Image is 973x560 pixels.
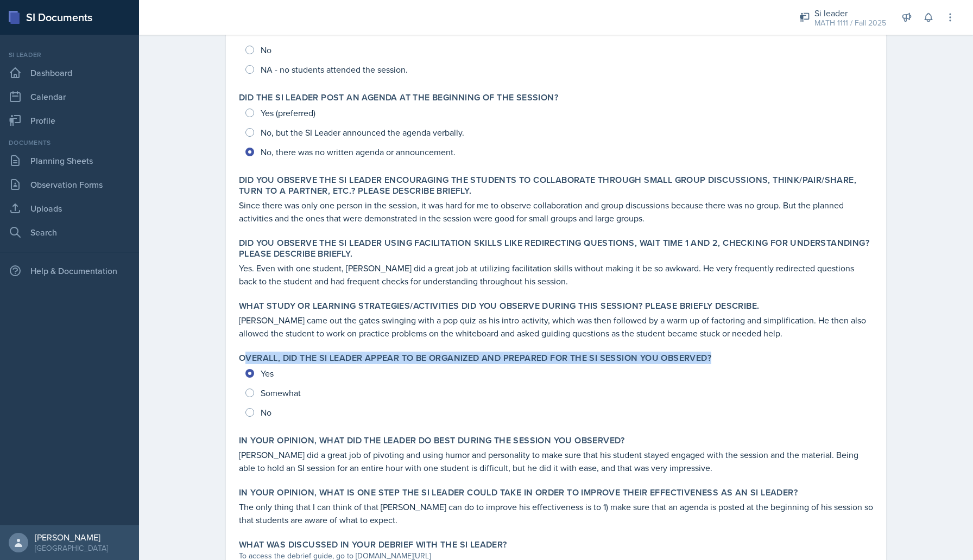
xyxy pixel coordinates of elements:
[35,532,108,543] div: [PERSON_NAME]
[239,487,798,498] label: In your opinion, what is ONE step the SI Leader could take in order to improve their effectivenes...
[239,262,873,288] p: Yes. Even with one student, [PERSON_NAME] did a great job at utilizing facilitation skills withou...
[4,110,135,131] a: Profile
[4,138,135,148] div: Documents
[35,543,108,553] div: [GEOGRAPHIC_DATA]
[239,353,711,364] label: Overall, did the SI Leader appear to be organized and prepared for the SI Session you observed?
[4,221,135,243] a: Search
[4,62,135,84] a: Dashboard
[239,500,873,526] p: The only thing that I can think of that [PERSON_NAME] can do to improve his effectiveness is to 1...
[814,17,886,29] div: MATH 1111 / Fall 2025
[814,7,886,20] div: Si leader
[4,174,135,195] a: Observation Forms
[4,150,135,171] a: Planning Sheets
[4,260,135,282] div: Help & Documentation
[239,238,873,259] label: Did you observe the SI Leader using facilitation skills like redirecting questions, wait time 1 a...
[4,86,135,107] a: Calendar
[239,539,507,550] label: What was discussed in your debrief with the SI Leader?
[239,301,759,311] label: What study or learning strategies/activities did you observe during this session? Please briefly ...
[239,92,558,103] label: Did the SI Leader post an agenda at the beginning of the session?
[4,198,135,219] a: Uploads
[239,435,625,446] label: In your opinion, what did the leader do BEST during the session you observed?
[239,314,873,340] p: [PERSON_NAME] came out the gates swinging with a pop quiz as his intro activity, which was then f...
[4,50,135,60] div: Si leader
[239,199,873,225] p: Since there was only one person in the session, it was hard for me to observe collaboration and g...
[239,448,873,474] p: [PERSON_NAME] did a great job of pivoting and using humor and personality to make sure that his s...
[239,175,873,196] label: Did you observe the SI Leader encouraging the students to collaborate through small group discuss...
